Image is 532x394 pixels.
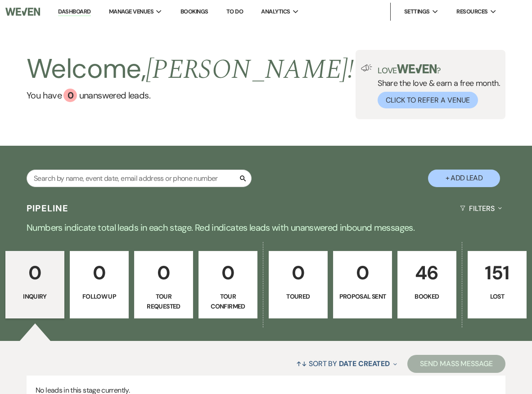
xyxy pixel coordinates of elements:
h2: Welcome, [27,50,354,89]
a: 0Proposal Sent [333,251,392,318]
button: + Add Lead [428,170,500,187]
p: Tour Confirmed [204,291,252,312]
p: 0 [76,258,123,288]
a: 46Booked [397,251,456,318]
span: Settings [404,7,430,16]
a: Bookings [180,8,208,15]
a: To Do [226,8,243,15]
p: 0 [140,258,187,288]
img: loud-speaker-illustration.svg [361,64,372,72]
p: 0 [204,258,252,288]
span: ↑↓ [296,359,307,368]
a: 151Lost [468,251,527,318]
p: Toured [275,291,322,301]
p: 0 [339,258,386,288]
a: 0Toured [269,251,328,318]
span: Resources [456,7,487,16]
p: 46 [403,258,451,288]
p: Love ? [378,64,500,75]
span: [PERSON_NAME] ! [146,49,354,90]
button: Filters [456,197,505,220]
p: 0 [275,258,322,288]
a: 0Tour Requested [134,251,193,318]
img: Weven Logo [5,2,40,21]
input: Search by name, event date, email address or phone number [27,170,252,187]
a: You have 0 unanswered leads. [27,89,354,102]
div: 0 [63,89,77,102]
p: Lost [473,291,521,301]
p: 0 [11,258,59,288]
p: Follow Up [76,291,123,301]
p: Tour Requested [140,291,187,312]
p: Proposal Sent [339,291,386,301]
button: Sort By Date Created [293,352,401,376]
a: 0Tour Confirmed [198,251,257,318]
button: Send Mass Message [407,355,505,373]
span: Date Created [339,359,390,368]
p: 151 [473,258,521,288]
img: weven-logo-green.svg [397,64,437,73]
button: Click to Refer a Venue [378,92,478,108]
a: 0Follow Up [70,251,129,318]
a: 0Inquiry [5,251,64,318]
p: Booked [403,291,451,301]
a: Dashboard [58,8,90,16]
span: Analytics [261,7,290,16]
h3: Pipeline [27,202,69,215]
div: Share the love & earn a free month. [372,64,500,108]
span: Manage Venues [109,7,153,16]
p: Inquiry [11,291,59,301]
